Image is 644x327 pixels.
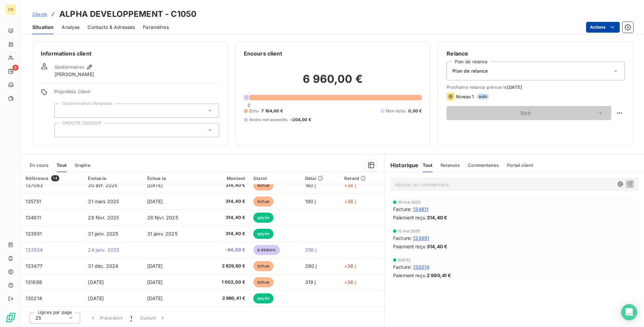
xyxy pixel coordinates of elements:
[305,176,336,181] div: Délai
[344,263,356,269] span: +36 j
[393,206,412,213] span: Facture :
[57,162,67,168] span: Tout
[253,196,273,207] span: échue
[88,279,104,285] span: [DATE]
[88,176,139,181] div: Émise le
[147,182,163,188] span: [DATE]
[253,293,273,303] span: payée
[253,213,273,223] span: payée
[385,161,419,169] h6: Historique
[253,277,273,287] span: échue
[88,247,119,253] span: 24 janv. 2025
[86,311,126,325] button: Précédent
[5,4,16,15] div: CA
[51,175,59,181] span: 14
[147,231,178,237] span: 31 janv. 2025
[393,214,425,221] span: Paiement reçu
[305,279,316,285] span: 319 j
[305,263,317,269] span: 280 j
[248,103,250,108] span: 0
[55,64,84,70] span: Gestionnaires
[32,11,47,17] span: Clients
[136,311,170,325] button: Suivant
[441,162,460,168] span: Relances
[206,198,246,205] span: 314,40 €
[206,263,246,269] span: 2 829,60 €
[130,315,132,321] span: 1
[253,180,273,190] span: échue
[26,215,41,220] span: 134811
[62,24,79,31] span: Analyse
[507,84,522,90] span: [DATE]
[147,198,163,204] span: [DATE]
[455,110,597,116] span: Voir
[26,247,43,253] span: 133534
[477,94,489,100] span: auto
[398,200,421,204] span: 30 mai 2025
[35,315,41,321] span: 25
[290,117,311,123] span: -204,00 €
[147,295,163,301] span: [DATE]
[393,243,425,250] span: Paiement reçu
[305,247,317,253] span: 256 j
[26,175,80,181] div: Référence
[393,263,412,270] span: Facture :
[447,49,625,58] h6: Relance
[447,106,611,120] button: Voir
[147,176,198,181] div: Échue le
[393,234,412,242] span: Facture :
[32,11,47,17] a: Clients
[386,108,406,114] span: Non-échu
[413,206,428,213] span: 134811
[586,22,620,33] button: Actions
[88,231,118,237] span: 31 janv. 2025
[253,229,273,239] span: payée
[26,231,42,237] span: 133951
[305,182,316,188] span: 160 j
[344,176,381,181] div: Retard
[398,229,420,233] span: 12 mai 2025
[75,162,91,168] span: Graphe
[244,72,422,93] h2: 6 960,00 €
[456,94,474,99] span: Niveau 1
[398,258,411,262] span: [DATE]
[206,295,246,302] span: 2 990,41 €
[12,65,19,71] span: 6
[452,68,488,74] span: Plan de relance
[621,304,637,320] div: Open Intercom Messenger
[393,272,425,279] span: Paiement reçu
[261,108,283,114] span: 7 164,00 €
[88,198,119,204] span: 31 mars 2025
[147,279,163,285] span: [DATE]
[427,272,451,279] span: 2 990,41 €
[206,214,246,221] span: 314,40 €
[88,182,117,188] span: 30 avr. 2025
[55,71,94,78] span: [PERSON_NAME]
[32,24,54,31] span: Situation
[26,198,41,204] span: 135751
[143,24,169,31] span: Paramètres
[88,263,118,269] span: 31 déc. 2024
[253,245,280,255] span: à déduire
[344,279,356,285] span: +36 j
[30,162,49,168] span: En cours
[253,261,273,271] span: échue
[88,295,104,301] span: [DATE]
[41,49,219,58] h6: Informations client
[344,198,356,204] span: +36 j
[249,117,288,123] span: Avoirs non associés
[408,108,422,114] span: 0,00 €
[88,215,119,220] span: 28 févr. 2025
[126,311,136,325] button: 1
[413,234,429,242] span: 133951
[206,279,246,286] span: 1 002,00 €
[468,162,499,168] span: Commentaires
[344,182,356,188] span: +36 j
[206,230,246,237] span: 314,40 €
[147,215,178,220] span: 28 févr. 2025
[26,263,42,269] span: 133477
[413,263,429,270] span: 130214
[5,312,16,323] img: Logo LeanPay
[427,214,447,221] span: 314,40 €
[60,108,65,114] input: Ajouter une valeur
